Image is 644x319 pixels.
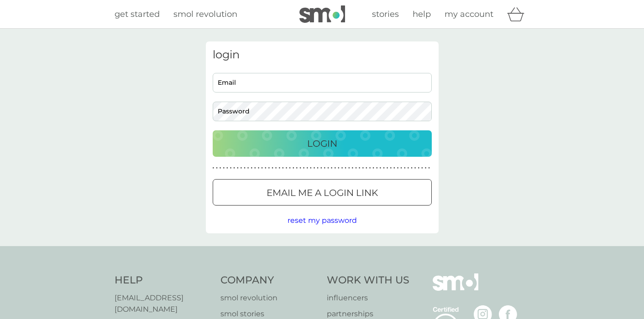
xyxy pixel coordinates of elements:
p: ● [226,166,228,170]
p: ● [241,166,242,170]
p: ● [408,166,409,170]
p: ● [223,166,225,170]
span: reset my password [288,216,357,225]
p: ● [258,166,260,170]
p: ● [355,166,357,170]
p: ● [418,166,419,170]
p: Login [307,136,337,151]
p: ● [299,166,301,170]
p: ● [278,166,280,170]
p: ● [216,166,218,170]
a: stories [372,8,399,21]
a: help [413,8,431,21]
p: ● [411,166,413,170]
span: stories [372,9,399,19]
p: ● [254,166,256,170]
p: ● [425,166,427,170]
p: ● [334,166,336,170]
p: ● [414,166,416,170]
p: ● [251,166,252,170]
p: ● [390,166,392,170]
p: ● [324,166,326,170]
p: ● [352,166,354,170]
p: ● [272,166,273,170]
p: ● [327,166,329,170]
p: ● [306,166,308,170]
button: Email me a login link [213,179,432,206]
p: ● [314,166,315,170]
p: ● [213,166,215,170]
p: ● [393,166,395,170]
p: ● [345,166,346,170]
div: basket [507,5,530,23]
p: ● [265,166,267,170]
p: ● [296,166,298,170]
p: ● [359,166,361,170]
p: ● [320,166,322,170]
span: help [413,9,431,19]
img: smol [299,5,345,23]
h4: Help [115,273,212,288]
p: ● [362,166,364,170]
p: Email me a login link [267,185,378,200]
p: ● [383,166,385,170]
p: ● [369,166,371,170]
p: ● [348,166,350,170]
p: ● [247,166,249,170]
button: Login [213,130,432,157]
p: ● [428,166,430,170]
p: ● [275,166,277,170]
p: ● [397,166,399,170]
p: ● [282,166,284,170]
p: ● [341,166,343,170]
a: get started [115,8,160,21]
p: ● [331,166,333,170]
p: ● [237,166,239,170]
a: [EMAIL_ADDRESS][DOMAIN_NAME] [115,292,212,315]
p: ● [317,166,319,170]
span: smol revolution [173,9,237,19]
a: smol revolution [220,292,318,304]
h3: login [213,48,432,62]
p: ● [230,166,232,170]
a: my account [445,8,493,21]
h4: Company [220,273,318,288]
p: ● [366,166,367,170]
p: ● [268,166,270,170]
p: ● [293,166,294,170]
p: ● [286,166,288,170]
img: smol [433,273,478,304]
p: ● [244,166,246,170]
span: my account [445,9,493,19]
p: ● [338,166,340,170]
a: influencers [327,292,409,304]
p: ● [289,166,291,170]
p: ● [372,166,374,170]
p: ● [400,166,402,170]
p: ● [380,166,382,170]
span: get started [115,9,160,19]
p: ● [220,166,221,170]
h4: Work With Us [327,273,409,288]
p: ● [310,166,312,170]
p: ● [421,166,423,170]
a: smol revolution [173,8,237,21]
button: reset my password [288,215,357,226]
p: ● [376,166,378,170]
p: ● [387,166,388,170]
p: ● [261,166,263,170]
p: ● [233,166,235,170]
p: ● [404,166,406,170]
p: ● [303,166,305,170]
